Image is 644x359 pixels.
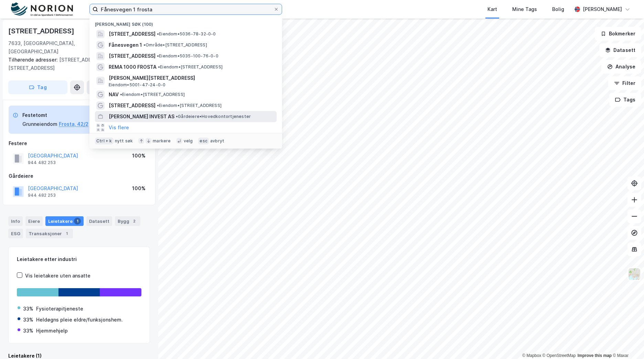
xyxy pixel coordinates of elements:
[120,92,185,97] span: Eiendom • [STREET_ADDRESS]
[26,229,73,238] div: Transaksjoner
[512,5,537,13] div: Mine Tags
[210,138,224,144] div: avbryt
[198,138,209,144] div: esc
[143,42,207,48] span: Område • [STREET_ADDRESS]
[59,120,88,128] button: Frosta, 42/2
[610,326,644,359] iframe: Chat Widget
[132,152,146,160] div: 100%
[36,305,83,313] div: Fysioterapitjeneste
[22,111,88,119] div: Festetomt
[552,5,564,13] div: Bolig
[109,82,165,88] span: Eiendom • 5001-47-24-0-0
[28,160,56,165] div: 944 482 253
[28,193,56,198] div: 944 482 253
[157,31,216,37] span: Eiendom • 5036-78-32-0-0
[23,316,33,324] div: 33%
[583,5,622,13] div: [PERSON_NAME]
[109,101,155,110] span: [STREET_ADDRESS]
[63,230,70,237] div: 1
[595,27,641,41] button: Bokmerker
[9,172,150,180] div: Gårdeiere
[487,5,497,13] div: Kart
[610,326,644,359] div: Kontrollprogram for chat
[109,63,157,71] span: REMA 1000 FROSTA
[143,42,146,47] span: •
[74,218,81,225] div: 1
[109,112,174,121] span: [PERSON_NAME] INVEST AS
[578,353,612,358] a: Improve this map
[109,74,274,82] span: [PERSON_NAME][STREET_ADDRESS]
[109,123,129,132] button: Vis flere
[176,114,251,119] span: Gårdeiere • Hovedkontortjenester
[120,92,122,97] span: •
[25,216,43,226] div: Eiere
[8,229,23,238] div: ESG
[184,138,193,144] div: velg
[36,327,68,335] div: Hjemmehjelp
[157,53,159,58] span: •
[23,327,33,335] div: 33%
[22,120,57,128] div: Grunneiendom
[176,114,178,119] span: •
[36,316,123,324] div: Heldøgns pleie eldre/funksjonshem.
[153,138,171,144] div: markere
[109,90,119,99] span: NAV
[543,353,576,358] a: OpenStreetMap
[17,255,141,263] div: Leietakere etter industri
[158,64,160,69] span: •
[45,216,84,226] div: Leietakere
[95,138,114,144] div: Ctrl + k
[157,103,159,108] span: •
[157,53,218,59] span: Eiendom • 5035-100-76-0-0
[109,41,142,49] span: Fånesvegen 1
[9,139,150,148] div: Festere
[522,353,541,358] a: Mapbox
[8,57,59,63] span: Tilhørende adresser:
[89,16,282,29] div: [PERSON_NAME] søk (100)
[8,39,119,56] div: 7633, [GEOGRAPHIC_DATA], [GEOGRAPHIC_DATA]
[609,93,641,107] button: Tags
[11,2,73,17] img: norion-logo.80e7a08dc31c2e691866.png
[109,30,155,38] span: [STREET_ADDRESS]
[115,138,133,144] div: nytt søk
[599,43,641,57] button: Datasett
[86,216,112,226] div: Datasett
[8,80,67,94] button: Tag
[98,4,273,14] input: Søk på adresse, matrikkel, gårdeiere, leietakere eller personer
[8,56,144,72] div: [STREET_ADDRESS], [STREET_ADDRESS]
[23,305,33,313] div: 33%
[628,268,641,281] img: Z
[8,25,76,36] div: [STREET_ADDRESS]
[25,272,90,280] div: Vis leietakere uten ansatte
[158,64,223,70] span: Eiendom • [STREET_ADDRESS]
[132,184,146,193] div: 100%
[157,31,159,36] span: •
[601,60,641,74] button: Analyse
[608,76,641,90] button: Filter
[109,52,155,60] span: [STREET_ADDRESS]
[115,216,140,226] div: Bygg
[131,218,138,225] div: 2
[157,103,222,108] span: Eiendom • [STREET_ADDRESS]
[8,216,23,226] div: Info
